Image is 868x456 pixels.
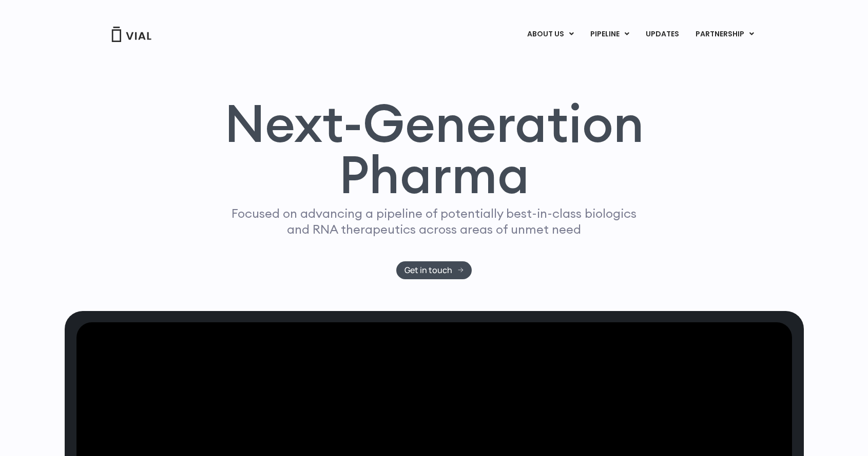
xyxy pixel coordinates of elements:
a: UPDATES [638,26,687,43]
p: Focused on advancing a pipeline of potentially best-in-class biologics and RNA therapeutics acros... [227,205,641,237]
a: PIPELINEMenu Toggle [582,26,637,43]
a: PARTNERSHIPMenu Toggle [687,26,762,43]
h1: Next-Generation Pharma [212,97,657,201]
a: ABOUT USMenu Toggle [519,26,582,43]
a: Get in touch [396,261,472,279]
span: Get in touch [404,266,452,274]
img: Vial Logo [111,27,152,42]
